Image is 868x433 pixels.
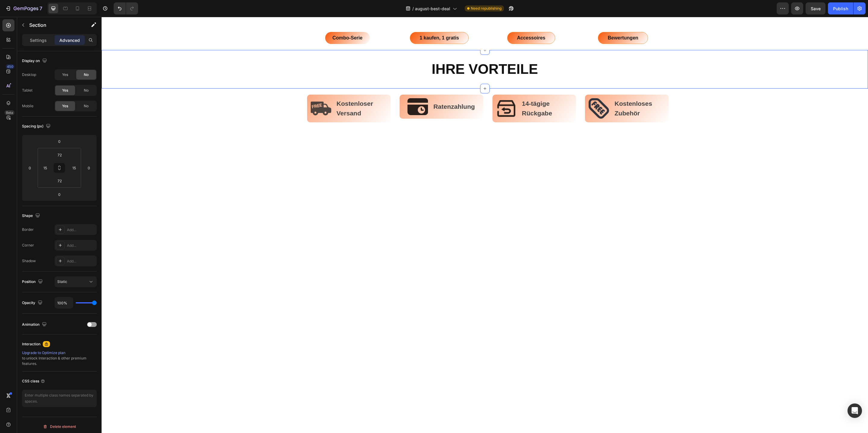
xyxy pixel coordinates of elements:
[55,297,73,308] input: Auto
[5,110,14,115] div: Beta
[62,88,68,93] span: Yes
[828,2,853,14] button: Publish
[62,72,68,77] span: Yes
[22,422,97,431] button: Delete element
[84,163,93,172] input: 0
[22,227,34,232] div: Border
[6,64,14,69] div: 450
[420,82,470,101] p: 14-tägige Rückgabe
[833,5,848,12] div: Publish
[306,81,326,98] img: Alt Image
[22,243,34,248] div: Corner
[57,279,67,284] span: Static
[22,350,97,366] div: to unlock Interaction & other premium features.
[55,276,97,287] button: Static
[22,341,40,347] div: Interaction
[67,227,95,233] div: Add...
[235,82,285,101] p: Kostenloser Versand
[22,57,48,65] div: Display on
[22,299,44,307] div: Opacity
[231,19,261,24] p: Combo-Serie
[43,423,76,430] div: Delete element
[22,378,45,384] div: CSS class
[22,212,41,220] div: Shape
[62,103,68,109] span: Yes
[70,163,79,172] input: 15px
[53,190,65,199] input: 0
[22,122,52,130] div: Spacing (px)
[487,81,508,102] img: Alt Image
[67,259,95,264] div: Add...
[209,81,230,102] img: Alt Image
[395,81,415,102] img: Alt Image
[41,163,50,172] input: 15px
[412,5,414,12] span: /
[30,37,47,43] p: Settings
[114,2,138,14] div: Undo/Redo
[318,19,357,24] p: 1 kaufen, 1 gratis
[67,243,95,248] div: Add...
[84,72,89,77] span: No
[84,88,89,93] span: No
[22,72,36,77] div: Desktop
[29,21,79,29] p: Section
[22,88,33,93] div: Tablet
[39,5,42,12] p: 7
[332,85,373,95] p: Ratenzahlung
[806,2,826,14] button: Save
[848,403,862,418] div: Open Intercom Messenger
[84,103,89,109] span: No
[22,350,97,356] div: Upgrade to Optimize plan
[415,19,444,24] p: Accessoires
[22,278,44,286] div: Position
[513,82,563,101] p: Kostenloses Zubehör
[59,37,80,43] p: Advanced
[22,321,48,329] div: Animation
[22,103,33,109] div: Mobile
[102,17,868,433] iframe: Design area
[506,19,536,24] p: Bewertungen
[811,6,821,11] span: Save
[415,5,450,12] span: august-best-deal
[25,163,34,172] input: 0
[2,2,45,14] button: 7
[54,150,66,159] input: 72px
[54,176,66,185] input: 72px
[471,6,502,11] span: Need republishing
[53,137,65,146] input: 0
[22,258,36,264] div: Shadow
